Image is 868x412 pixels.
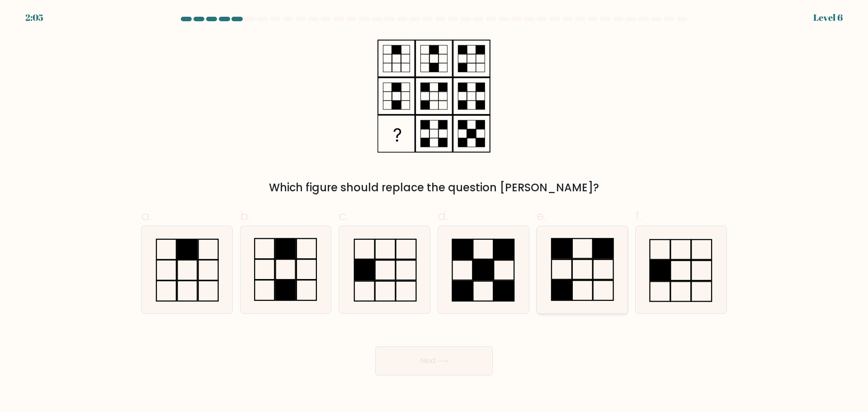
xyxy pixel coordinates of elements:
div: Which figure should replace the question [PERSON_NAME]? [146,180,722,196]
span: d. [438,207,448,225]
span: c. [339,207,349,225]
span: b. [240,207,251,225]
div: 2:05 [25,11,43,24]
span: e. [537,207,547,225]
div: Level 6 [813,11,843,24]
button: Next [375,346,493,375]
span: a. [141,207,152,225]
span: f. [635,207,642,225]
